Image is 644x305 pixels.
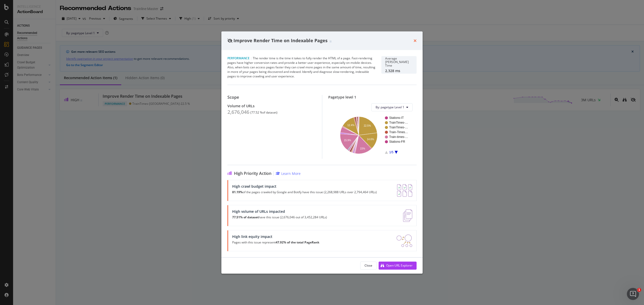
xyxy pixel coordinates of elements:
div: Scope [227,95,316,100]
img: Equal [330,41,332,42]
strong: 47.92% of the total PageRank [276,240,319,244]
button: Close [360,262,377,270]
text: 22.5% [364,124,371,127]
button: Open URL Explorer [379,262,417,270]
strong: 77.51% of dataset [232,215,259,219]
span: Improve Render Time on Indexable Pages [233,37,328,43]
div: The render time is the time it takes to fully render the HTML of a page. Fast-rendering pages hav... [227,56,375,79]
p: have this issue (2,676,046 out of 3,452,284 URLs) [232,216,327,219]
text: 12.4% [347,124,354,126]
div: Open URL Explorer [386,263,413,268]
div: Volume of URLs [227,104,316,108]
div: times [414,37,417,44]
p: of the pages crawled by Google and Botify have this issue (2,268,988 URLs over 2,794,464 URLs) [232,190,377,194]
div: Learn More [281,171,301,176]
text: TrainTimes-… [389,121,408,124]
iframe: Intercom live chat [627,288,639,300]
div: Average [PERSON_NAME] Time [385,57,413,67]
img: e5DMFwAAAABJRU5ErkJggg== [403,209,412,222]
text: 15.9% [344,139,351,142]
span: By: pagetype Level 1 [376,105,404,109]
text: Stations-IT [389,116,404,120]
div: eye-slash [227,39,232,43]
span: Performance [227,56,250,60]
strong: 81.19% [232,190,243,194]
div: modal [221,31,423,274]
button: By: pagetype Level 1 [371,103,413,111]
div: 2,676,046 [227,109,249,115]
text: 15% [360,147,365,150]
text: 1/5 [389,150,393,154]
div: ( 77.52 % of dataset ) [250,111,277,114]
div: High crawl budget impact [232,184,377,188]
img: AY0oso9MOvYAAAAASUVORK5CYII= [397,184,412,197]
text: Train-Times… [389,130,408,134]
svg: A chart. [332,115,413,155]
div: Close [365,263,372,268]
text: Stations-FR [389,140,405,143]
img: DDxVyA23.png [396,234,412,247]
span: 1 [637,288,641,292]
span: | [250,56,252,60]
div: Pagetype level 1 [328,95,417,99]
text: 14.6% [367,138,374,140]
div: 2,328 ms [385,69,413,73]
div: High link equity impact [232,234,319,239]
text: TrainTimes-… [389,126,408,129]
div: High volume of URLs impacted [232,209,327,214]
text: Train-times-… [389,135,408,139]
a: Learn More [276,171,301,176]
p: Pages with this issue represent [232,241,319,244]
span: High Priority Action [234,171,271,176]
